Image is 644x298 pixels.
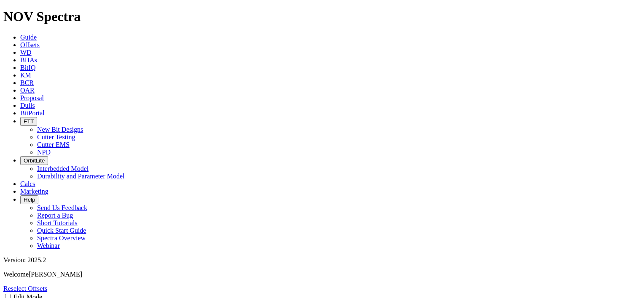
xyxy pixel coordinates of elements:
a: Durability and Parameter Model [37,173,125,180]
a: Report a Bug [37,212,73,219]
div: Version: 2025.2 [3,256,641,264]
a: Quick Start Guide [37,227,86,234]
a: BCR [20,79,34,86]
a: Cutter Testing [37,133,75,141]
h1: NOV Spectra [3,9,641,24]
button: FTT [20,117,37,126]
a: Short Tutorials [37,219,78,226]
a: Guide [20,34,37,41]
a: Offsets [20,41,40,48]
a: Send Us Feedback [37,204,87,211]
a: Interbedded Model [37,165,89,172]
a: BitIQ [20,64,35,71]
a: Reselect Offsets [3,285,47,292]
button: Help [20,195,38,204]
a: KM [20,72,31,79]
a: BitPortal [20,109,45,117]
a: NPD [37,149,51,156]
a: Webinar [37,242,60,249]
a: New Bit Designs [37,126,83,133]
span: OrbitLite [24,157,45,164]
a: Calcs [20,180,35,187]
a: Dulls [20,102,35,109]
a: Proposal [20,94,44,101]
span: Help [24,197,35,203]
a: Marketing [20,188,48,195]
a: Cutter EMS [37,141,70,148]
span: [PERSON_NAME] [29,271,82,278]
a: Spectra Overview [37,234,86,242]
p: Welcome [3,271,641,278]
a: OAR [20,87,35,94]
button: OrbitLite [20,156,48,165]
a: BHAs [20,56,37,64]
span: FTT [24,118,34,125]
a: WD [20,49,32,56]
